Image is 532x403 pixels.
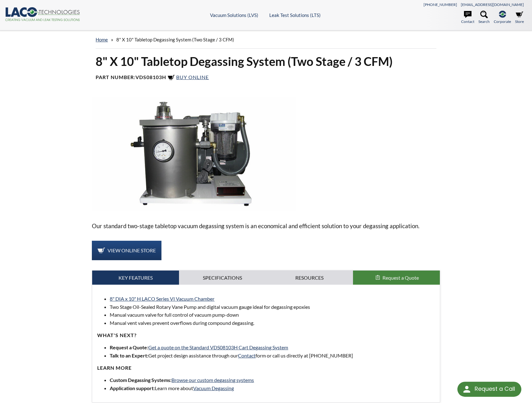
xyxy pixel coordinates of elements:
[210,12,258,18] a: Vacuum Solutions (LVS)
[92,271,179,285] a: Key Features
[382,275,419,281] span: Request a Quote
[108,247,156,253] span: View Online Store
[110,352,435,360] li: Get project design assistance through our form or call us directly at [PHONE_NUMBER]
[171,377,254,383] a: Browse our custom degassing systems
[266,271,353,285] a: Resources
[110,352,148,358] strong: Talk to an Expert:
[110,384,435,392] li: Learn more about
[424,2,457,7] a: [PHONE_NUMBER]
[96,74,436,82] h4: Part Number:
[475,382,515,396] div: Request a Call
[148,344,288,350] a: Get a quote on the Standard VDS08103H Cart Degassing System
[110,319,435,327] li: Manual vent valves prevent overflows during compound degassing.
[110,377,171,383] strong: Custom Degassing Systems:
[116,37,234,42] span: 8" X 10" Tabletop Degassing System (Two Stage / 3 CFM)
[110,344,148,350] strong: Request a Quote:
[92,221,440,231] p: Our standard two-stage tabletop vacuum degassing system is an economical and efficient solution t...
[96,31,436,49] div: »
[110,311,435,319] li: Manual vacuum valve for full control of vacuum pump-down
[92,97,296,211] img: Degassing System Package image
[461,2,524,7] a: [EMAIL_ADDRESS][DOMAIN_NAME]
[462,384,472,394] img: round button
[176,74,209,80] span: Buy Online
[96,37,108,42] a: home
[97,365,435,371] h4: LEARN MORE
[193,385,234,391] a: Vacuum Degassing
[92,241,161,260] a: View Online Store
[238,352,255,358] a: Contact
[110,385,155,391] strong: Application support:
[179,271,266,285] a: Specifications
[353,271,440,285] button: Request a Quote
[110,303,435,311] li: Two Stage Oil-Sealed Rotary Vane Pump and digital vacuum gauge ideal for degassing epoxies
[461,11,474,24] a: Contact
[96,54,436,69] h1: 8" X 10" Tabletop Degassing System (Two Stage / 3 CFM)
[515,11,524,24] a: Store
[167,74,209,80] a: Buy Online
[110,296,214,302] a: 8" DIA x 10" H LACO Series VI Vacuum Chamber
[135,74,166,80] b: VDS08103H
[478,11,490,24] a: Search
[269,12,321,18] a: Leak Test Solutions (LTS)
[494,19,511,24] span: Corporate
[457,382,521,397] div: Request a Call
[97,332,435,339] h4: WHAT'S NEXT?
